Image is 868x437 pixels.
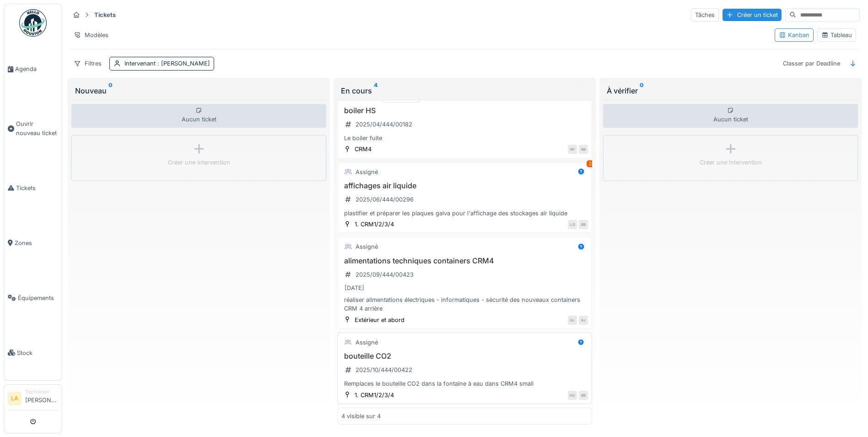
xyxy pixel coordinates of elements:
[779,57,844,70] div: Classer par Deadline
[4,270,62,325] a: Équipements
[355,220,394,229] div: 1. CRM1/2/3/4
[156,60,210,67] span: : [PERSON_NAME]
[356,195,414,204] div: 2025/06/444/00296
[25,388,58,408] li: [PERSON_NAME]
[4,325,62,380] a: Stock
[568,145,577,154] div: RP
[8,388,58,410] a: LA Technicien[PERSON_NAME]
[341,209,588,218] div: plastifier et préparer les plaques galva pour l'affichage des stockages air liquide
[4,97,62,160] a: Ouvrir nouveau ticket
[341,352,588,361] h3: bouteille CO2
[108,85,113,96] sup: 0
[75,85,323,96] div: Nouveau
[579,391,588,400] div: BB
[568,220,577,229] div: LG
[568,316,577,325] div: RJ
[345,284,364,292] div: [DATE]
[4,160,62,215] a: Tickets
[4,42,62,97] a: Agenda
[356,242,378,251] div: Assigné
[579,316,588,325] div: RJ
[341,412,381,421] div: 4 visible sur 4
[603,104,858,128] div: Aucun ticket
[607,85,854,96] div: À vérifier
[640,85,644,96] sup: 0
[71,104,326,128] div: Aucun ticket
[700,158,762,167] div: Créer une intervention
[341,106,588,115] h3: boiler HS
[341,134,588,142] div: Le boiler fuite
[17,349,58,357] span: Stock
[341,85,588,96] div: En cours
[341,181,588,190] h3: affichages air liquide
[579,145,588,154] div: BB
[579,220,588,229] div: BB
[341,379,588,388] div: Remplaces le bouteille CO2 dans la fontaine à eau dans CRM4 small
[124,59,210,68] div: Intervenant
[15,239,58,247] span: Zones
[4,215,62,270] a: Zones
[356,270,414,279] div: 2025/09/444/00423
[779,31,809,39] div: Kanban
[356,338,378,347] div: Assigné
[821,31,852,39] div: Tableau
[341,295,588,313] div: réaliser alimentations électriques - informatiques - sécurité des nouveaux containers CRM 4 arrière
[374,85,377,96] sup: 4
[691,8,719,22] div: Tâches
[70,28,113,42] div: Modèles
[341,257,588,265] h3: alimentations techniques containers CRM4
[18,294,58,302] span: Équipements
[16,184,58,192] span: Tickets
[19,9,47,37] img: Badge_color-CXgf-gQk.svg
[8,392,22,405] li: LA
[168,158,230,167] div: Créer une intervention
[587,160,594,167] div: 2
[16,120,58,137] span: Ouvrir nouveau ticket
[355,391,394,399] div: 1. CRM1/2/3/4
[70,57,106,70] div: Filtres
[91,11,119,19] strong: Tickets
[25,388,58,395] div: Technicien
[15,65,58,73] span: Agenda
[356,168,378,176] div: Assigné
[722,9,782,21] div: Créer un ticket
[356,120,412,129] div: 2025/04/444/00182
[355,145,372,153] div: CRM4
[356,366,412,374] div: 2025/10/444/00422
[355,316,404,324] div: Extérieur et abord
[568,391,577,400] div: HU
